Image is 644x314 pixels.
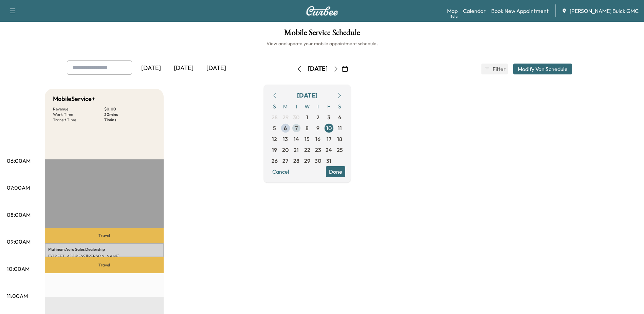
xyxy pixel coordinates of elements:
[273,124,276,132] span: 5
[200,60,233,76] div: [DATE]
[306,124,309,132] span: 8
[491,7,549,15] a: Book New Appointment
[326,124,332,132] span: 10
[48,254,160,259] p: [STREET_ADDRESS][PERSON_NAME]
[315,135,320,143] span: 16
[305,135,310,143] span: 15
[294,146,299,154] span: 21
[326,166,345,177] button: Done
[315,157,321,165] span: 30
[293,157,299,165] span: 28
[282,146,289,154] span: 20
[7,238,31,246] p: 09:00AM
[570,7,639,15] span: [PERSON_NAME] Buick GMC
[316,124,319,132] span: 9
[53,117,104,123] p: Transit Time
[104,106,155,112] p: $ 0.00
[135,60,167,76] div: [DATE]
[306,113,308,121] span: 1
[280,101,291,112] span: M
[463,7,486,15] a: Calendar
[306,6,338,16] img: Curbee Logo
[272,157,278,165] span: 26
[104,112,155,117] p: 30 mins
[45,228,164,243] p: Travel
[7,211,31,219] p: 08:00AM
[493,65,505,73] span: Filter
[53,106,104,112] p: Revenue
[272,146,277,154] span: 19
[7,157,31,165] p: 06:00AM
[337,135,342,143] span: 18
[7,29,637,40] h1: Mobile Service Schedule
[304,146,310,154] span: 22
[338,113,342,121] span: 4
[282,157,288,165] span: 27
[327,113,330,121] span: 3
[272,135,277,143] span: 12
[324,101,334,112] span: F
[338,124,342,132] span: 11
[447,7,458,15] a: MapBeta
[304,157,310,165] span: 29
[272,113,278,121] span: 28
[308,65,328,73] div: [DATE]
[7,265,30,273] p: 10:00AM
[326,157,331,165] span: 31
[315,146,321,154] span: 23
[316,113,319,121] span: 2
[337,146,343,154] span: 25
[450,14,458,19] div: Beta
[53,94,95,104] h5: MobileService+
[7,184,30,192] p: 07:00AM
[302,101,313,112] span: W
[48,247,160,252] p: Platinum Auto Sales Dealership
[291,101,302,112] span: T
[283,135,288,143] span: 13
[326,146,332,154] span: 24
[269,166,292,177] button: Cancel
[313,101,324,112] span: T
[45,257,164,273] p: Travel
[104,117,155,123] p: 71 mins
[327,135,331,143] span: 17
[7,40,637,47] h6: View and update your mobile appointment schedule.
[284,124,287,132] span: 6
[334,101,345,112] span: S
[293,113,299,121] span: 30
[295,124,298,132] span: 7
[53,112,104,117] p: Work Time
[297,91,317,100] div: [DATE]
[294,135,299,143] span: 14
[7,292,28,300] p: 11:00AM
[167,60,200,76] div: [DATE]
[513,64,572,74] button: Modify Van Schedule
[282,113,289,121] span: 29
[481,64,508,74] button: Filter
[269,101,280,112] span: S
